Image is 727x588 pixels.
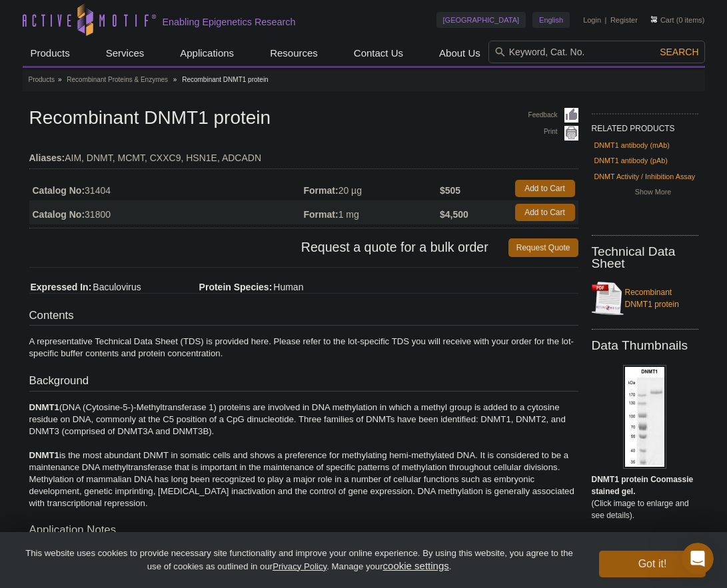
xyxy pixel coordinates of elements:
[440,208,468,220] strong: $4,500
[623,365,666,469] img: DNMT1 protein Coomassie gel
[515,180,575,197] a: Add to Cart
[98,41,153,66] a: Services
[431,41,488,66] a: About Us
[592,473,698,521] p: (Click image to enlarge and see details).
[651,15,674,25] a: Cart
[29,522,578,541] h3: Application Notes
[656,46,702,58] button: Search
[144,282,273,292] span: Protein Species:
[528,108,578,123] a: Feedback
[29,282,92,292] span: Expressed In:
[592,113,698,137] h2: RELATED PRODUCTS
[594,154,668,166] a: DNMT1 antibody (pAb)
[304,184,339,196] strong: Format:
[488,41,705,63] input: Keyword, Cat. No.
[592,475,694,496] b: DNMT1 protein Coomassie stained gel.
[91,282,141,292] span: Baculovirus
[29,74,55,86] a: Products
[29,144,578,165] td: AIM, DNMT, MCMT, CXXC9, HSN1E, ADCADN
[21,547,577,573] p: This website uses cookies to provide necessary site functionality and improve your online experie...
[29,308,578,326] h3: Contents
[23,41,78,66] a: Products
[583,15,601,25] a: Login
[528,126,578,141] a: Print
[33,184,85,196] strong: Catalog No:
[29,200,304,224] td: 31800
[651,16,657,23] img: Your Cart
[29,373,578,392] h3: Background
[440,184,460,196] strong: $505
[29,108,578,131] h1: Recombinant DNMT1 protein
[605,12,607,28] li: |
[592,340,698,352] h2: Data Thumbnails
[592,246,698,270] h2: Technical Data Sheet
[29,402,578,509] p: (DNA (Cytosine-5-)-Methyltransferase 1) proteins are involved in DNA methylation in which a methy...
[660,47,698,57] span: Search
[182,76,269,83] li: Recombinant DNMT1 protein
[599,551,706,577] button: Got it!
[532,12,570,28] a: English
[515,204,575,221] a: Add to Cart
[29,336,578,360] p: A representative Technical Data Sheet (TDS) is provided here. Please refer to the lot-specific TD...
[304,176,440,200] td: 20 µg
[304,208,339,220] strong: Format:
[29,450,59,460] strong: DNMT1
[436,12,526,28] a: [GEOGRAPHIC_DATA]
[594,139,670,151] a: DNMT1 antibody (mAb)
[592,278,698,318] a: Recombinant DNMT1 protein
[273,561,327,571] a: Privacy Policy
[383,560,449,571] button: cookie settings
[594,186,696,201] a: Show More
[29,176,304,200] td: 31404
[173,76,177,83] li: »
[272,282,303,292] span: Human
[163,16,296,28] h2: Enabling Epigenetics Research
[172,41,242,66] a: Applications
[346,41,411,66] a: Contact Us
[610,15,638,25] a: Register
[33,208,85,220] strong: Catalog No:
[651,12,705,28] li: (0 items)
[29,238,508,257] span: Request a quote for a bulk order
[304,200,440,224] td: 1 mg
[262,41,326,66] a: Resources
[682,543,714,575] iframe: Intercom live chat
[594,170,696,182] a: DNMT Activity / Inhibition Assay
[29,402,59,412] strong: DNMT1
[58,76,62,83] li: »
[508,238,578,257] a: Request Quote
[29,152,65,164] strong: Aliases:
[67,74,168,86] a: Recombinant Proteins & Enzymes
